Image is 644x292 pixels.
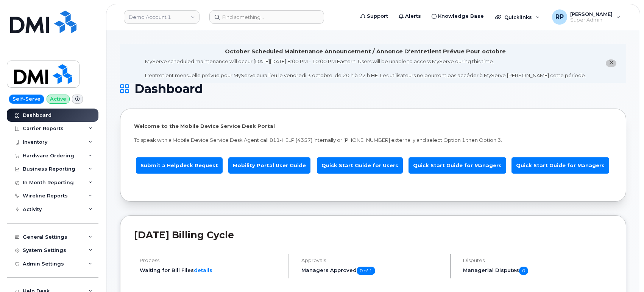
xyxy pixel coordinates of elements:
[606,59,616,67] button: close notification
[511,157,609,174] a: Quick Start Guide for Managers
[134,137,612,144] p: To speak with a Mobile Device Service Desk Agent call 811-HELP (4357) internally or [PHONE_NUMBER...
[301,267,444,275] h5: Managers Approved
[357,267,375,275] span: 0 of 1
[228,157,310,174] a: Mobility Portal User Guide
[134,83,203,95] span: Dashboard
[225,48,506,56] div: October Scheduled Maintenance Announcement / Annonce D'entretient Prévue Pour octobre
[194,267,212,273] a: details
[463,267,612,275] h5: Managerial Disputes
[317,157,403,174] a: Quick Start Guide for Users
[134,229,612,241] h2: [DATE] Billing Cycle
[301,258,444,263] h4: Approvals
[136,157,223,174] a: Submit a Helpdesk Request
[134,123,612,130] p: Welcome to the Mobile Device Service Desk Portal
[463,258,612,263] h4: Disputes
[145,58,586,79] div: MyServe scheduled maintenance will occur [DATE][DATE] 8:00 PM - 10:00 PM Eastern. Users will be u...
[140,267,282,274] li: Waiting for Bill Files
[409,157,506,174] a: Quick Start Guide for Managers
[519,267,528,275] span: 0
[140,258,282,263] h4: Process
